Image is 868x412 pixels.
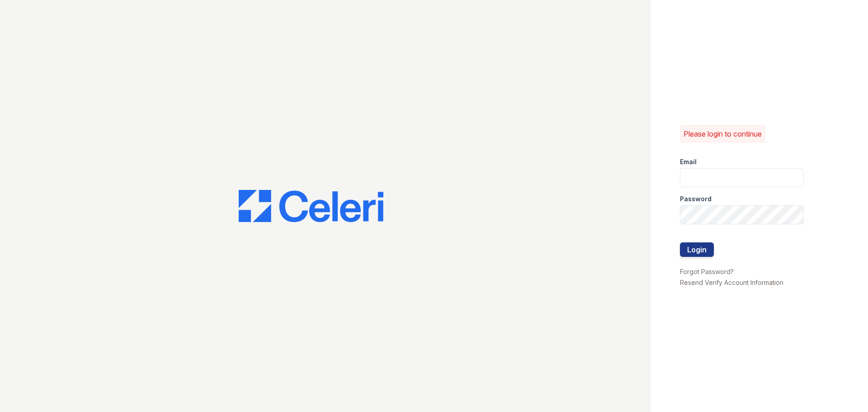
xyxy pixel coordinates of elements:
img: CE_Logo_Blue-a8612792a0a2168367f1c8372b55b34899dd931a85d93a1a3d3e32e68fde9ad4.png [239,190,383,223]
p: Please login to continue [684,128,762,139]
label: Password [680,194,712,204]
a: Forgot Password? [680,268,734,275]
a: Resend Verify Account Information [680,279,783,286]
button: Login [680,242,714,257]
label: Email [680,157,697,166]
